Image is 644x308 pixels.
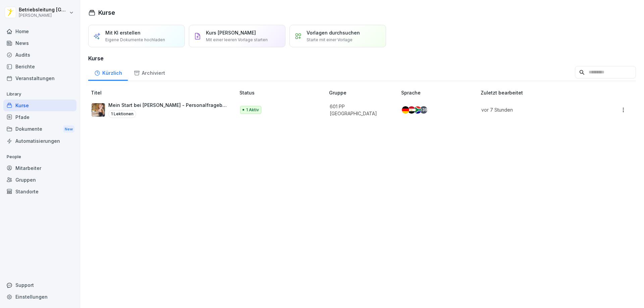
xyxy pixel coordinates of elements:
a: Home [3,25,76,37]
a: DokumenteNew [3,123,76,135]
p: 1 Aktiv [246,107,259,113]
a: Standorte [3,186,76,197]
p: Mein Start bei [PERSON_NAME] - Personalfragebogen [108,102,229,109]
p: Mit KI erstellen [105,29,141,36]
a: Kürzlich [88,64,128,81]
p: vor 7 Stunden [481,106,588,113]
p: Sprache [401,89,478,96]
img: eg.svg [408,106,415,114]
p: Status [239,89,326,96]
a: Automatisierungen [3,135,76,147]
a: Gruppen [3,174,76,186]
a: Archiviert [128,64,171,81]
p: People [3,151,76,162]
h1: Kurse [98,8,115,17]
p: [PERSON_NAME] [19,13,68,18]
p: Kurs [PERSON_NAME] [206,29,256,36]
p: Library [3,89,76,100]
a: News [3,37,76,49]
a: Kurse [3,100,76,111]
img: za.svg [414,106,421,114]
div: + 39 [420,106,427,114]
div: Support [3,279,76,291]
a: Veranstaltungen [3,72,76,84]
a: Audits [3,49,76,61]
div: Dokumente [3,123,76,135]
p: Vorlagen durchsuchen [307,29,360,36]
p: 1 Lektionen [108,110,136,118]
p: Zuletzt bearbeitet [481,89,596,96]
p: 601 PP [GEOGRAPHIC_DATA] [330,103,390,117]
a: Mitarbeiter [3,162,76,174]
p: Titel [91,89,237,96]
p: Betriebsleitung [GEOGRAPHIC_DATA] [19,7,68,13]
p: Mit einer leeren Vorlage starten [206,37,268,43]
p: Starte mit einer Vorlage [307,37,353,43]
div: New [63,125,74,133]
a: Pfade [3,111,76,123]
p: Gruppe [329,89,398,96]
h3: Kurse [88,54,636,62]
p: Eigene Dokumente hochladen [105,37,165,43]
img: aaay8cu0h1hwaqqp9269xjan.png [92,103,105,117]
img: de.svg [402,106,409,114]
a: Berichte [3,61,76,72]
a: Einstellungen [3,291,76,303]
